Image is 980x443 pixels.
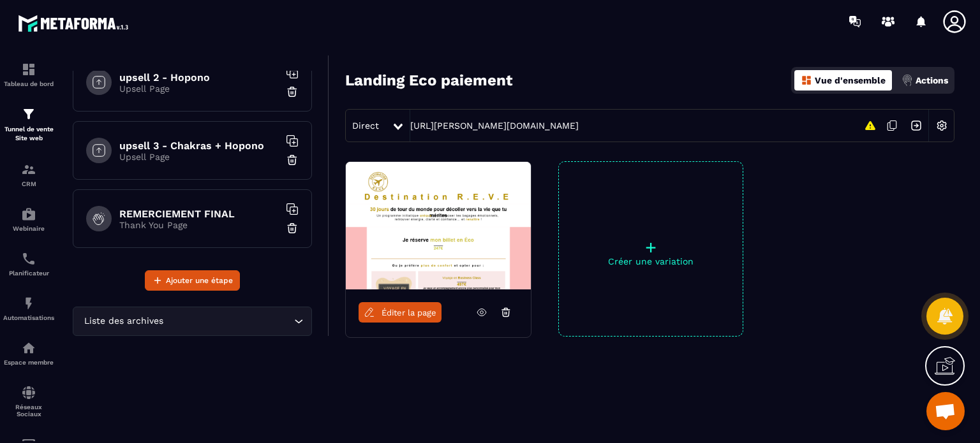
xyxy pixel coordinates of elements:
[119,140,279,152] h6: upsell 3 - Chakras + Hopono
[904,113,928,138] img: arrow-next.bcc2205e.svg
[119,152,279,162] p: Upsell Page
[21,296,36,311] img: automations
[3,359,54,366] p: Espace membre
[3,331,54,375] a: automationsautomationsEspace membre
[21,106,36,122] img: formation
[119,208,279,220] h6: REMERCIEMENT FINAL
[21,385,36,400] img: social-network
[119,220,279,230] p: Thank You Page
[3,286,54,331] a: automationsautomationsAutomatisations
[73,307,312,336] div: Search for option
[119,84,279,94] p: Upsell Page
[410,120,579,131] a: [URL][PERSON_NAME][DOMAIN_NAME]
[559,238,743,256] p: +
[559,256,743,266] p: Créer une variation
[21,340,36,356] img: automations
[902,75,913,86] img: actions.d6e523a2.png
[3,403,54,418] p: Réseaux Sociaux
[3,80,54,87] p: Tableau de bord
[3,197,54,242] a: automationsautomationsWebinaire
[18,11,133,35] img: logo
[3,125,54,143] p: Tunnel de vente Site web
[3,270,54,277] p: Planificateur
[3,375,54,427] a: social-networksocial-networkRéseaux Sociaux
[3,152,54,197] a: formationformationCRM
[166,314,291,328] input: Search for option
[382,308,436,317] span: Éditer la page
[21,207,36,222] img: automations
[801,75,812,86] img: dashboard-orange.40269519.svg
[166,274,233,287] span: Ajouter une étape
[345,71,512,89] h3: Landing Eco paiement
[3,97,54,152] a: formationformationTunnel de vente Site web
[3,242,54,286] a: schedulerschedulerPlanificateur
[3,225,54,232] p: Webinaire
[3,180,54,187] p: CRM
[21,62,36,77] img: formation
[916,75,948,85] p: Actions
[3,314,54,321] p: Automatisations
[352,120,379,131] span: Direct
[359,302,442,323] a: Éditer la page
[81,314,166,328] span: Liste des archives
[346,162,531,289] img: image
[119,71,279,84] h6: upsell 2 - Hopono
[286,85,299,98] img: trash
[815,75,886,85] p: Vue d'ensemble
[930,113,954,138] img: setting-w.858f3a88.svg
[145,270,240,291] button: Ajouter une étape
[21,162,36,177] img: formation
[21,251,36,266] img: scheduler
[3,52,54,97] a: formationformationTableau de bord
[286,154,299,166] img: trash
[926,392,965,430] div: Ouvrir le chat
[286,222,299,235] img: trash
